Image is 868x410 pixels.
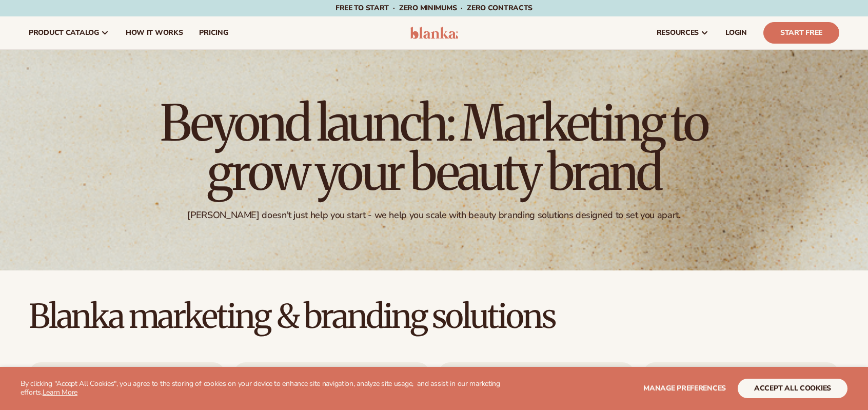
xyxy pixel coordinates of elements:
[410,27,459,39] img: logo
[126,29,183,37] span: How It Works
[117,16,191,49] a: How It Works
[657,29,699,37] span: resources
[643,379,726,398] button: Manage preferences
[763,22,839,44] a: Start Free
[199,29,228,37] span: pricing
[21,380,508,397] p: By clicking "Accept All Cookies", you agree to the storing of cookies on your device to enhance s...
[725,29,747,37] span: LOGIN
[738,379,847,398] button: accept all cookies
[336,3,532,13] span: Free to start · ZERO minimums · ZERO contracts
[717,16,755,49] a: LOGIN
[21,16,117,49] a: product catalog
[152,99,716,197] h1: Beyond launch: Marketing to grow your beauty brand
[43,387,77,397] a: Learn More
[187,209,680,221] div: [PERSON_NAME] doesn't just help you start - we help you scale with beauty branding solutions desi...
[643,383,726,393] span: Manage preferences
[29,29,99,37] span: product catalog
[648,16,717,49] a: resources
[191,16,236,49] a: pricing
